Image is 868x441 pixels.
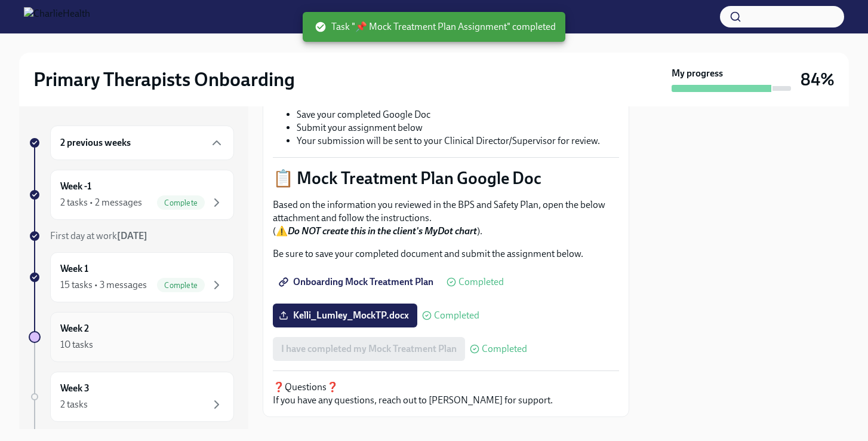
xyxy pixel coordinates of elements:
a: Week -12 tasks • 2 messagesComplete [29,170,234,220]
h6: Week 2 [60,322,89,335]
li: Save your completed Google Doc [297,108,619,121]
p: Based on the information you reviewed in the BPS and Safety Plan, open the below attachment and f... [273,198,619,238]
span: Completed [434,311,479,320]
div: 15 tasks • 3 messages [60,278,147,292]
span: Complete [157,281,205,290]
img: CharlieHealth [24,7,90,26]
strong: My progress [672,67,723,80]
li: Your submission will be sent to your Clinical Director/Supervisor for review. [297,134,619,148]
div: 2 tasks • 2 messages [60,196,142,209]
a: First day at work[DATE] [29,229,234,243]
span: Complete [157,198,205,207]
label: Kelli_Lumley_MockTP.docx [273,304,417,327]
a: Week 210 tasks [29,312,234,362]
h3: 84% [801,69,835,90]
p: Be sure to save your completed document and submit the assignment below. [273,247,619,261]
div: 2 tasks [60,398,88,411]
p: ❓Questions❓ If you have any questions, reach out to [PERSON_NAME] for support. [273,381,619,407]
a: Week 32 tasks [29,372,234,422]
li: Submit your assignment below [297,121,619,134]
h6: Week 3 [60,382,90,395]
span: Onboarding Mock Treatment Plan [281,276,433,288]
p: 📋 Mock Treatment Plan Google Doc [273,167,619,189]
h6: Week 1 [60,262,88,275]
a: Week 115 tasks • 3 messagesComplete [29,252,234,302]
strong: Do NOT create this in the client's MyDot chart [288,225,477,237]
h2: Primary Therapists Onboarding [33,68,295,91]
span: Kelli_Lumley_MockTP.docx [281,310,409,321]
h6: Week -1 [60,180,91,193]
div: 2 previous weeks [50,125,234,160]
strong: [DATE] [117,230,147,241]
a: Onboarding Mock Treatment Plan [273,270,442,294]
span: Completed [482,344,527,354]
span: Completed [458,277,504,287]
span: Task "📌 Mock Treatment Plan Assignment" completed [315,20,556,33]
div: 10 tasks [60,338,93,351]
span: First day at work [50,230,147,241]
h6: 2 previous weeks [60,136,131,149]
